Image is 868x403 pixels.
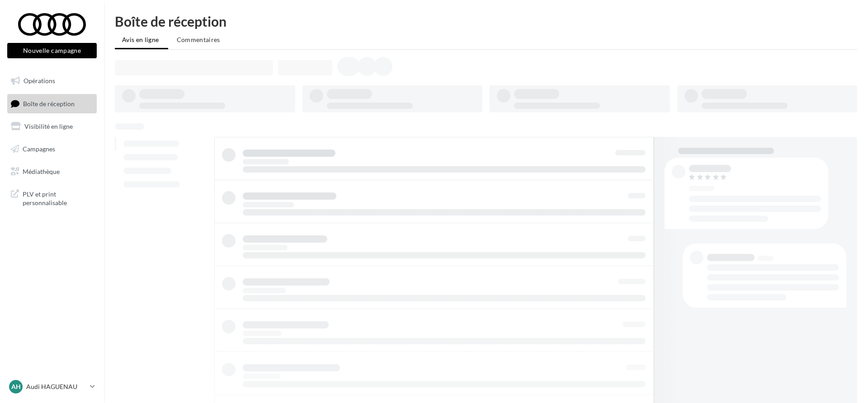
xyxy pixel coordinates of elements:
span: Visibilité en ligne [24,122,73,130]
p: Audi HAGUENAU [26,382,86,391]
a: Visibilité en ligne [5,117,99,136]
span: Boîte de réception [23,99,75,107]
span: AH [11,382,21,391]
a: Boîte de réception [5,94,99,113]
span: Commentaires [177,36,220,43]
a: Campagnes [5,140,99,159]
span: Opérations [24,77,55,84]
a: AH Audi HAGUENAU [7,378,97,395]
button: Nouvelle campagne [7,43,97,58]
a: PLV et print personnalisable [5,184,99,211]
a: Médiathèque [5,162,99,181]
span: Campagnes [23,145,55,153]
a: Opérations [5,71,99,90]
span: Médiathèque [23,167,60,175]
span: PLV et print personnalisable [23,188,93,207]
div: Boîte de réception [115,14,857,28]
